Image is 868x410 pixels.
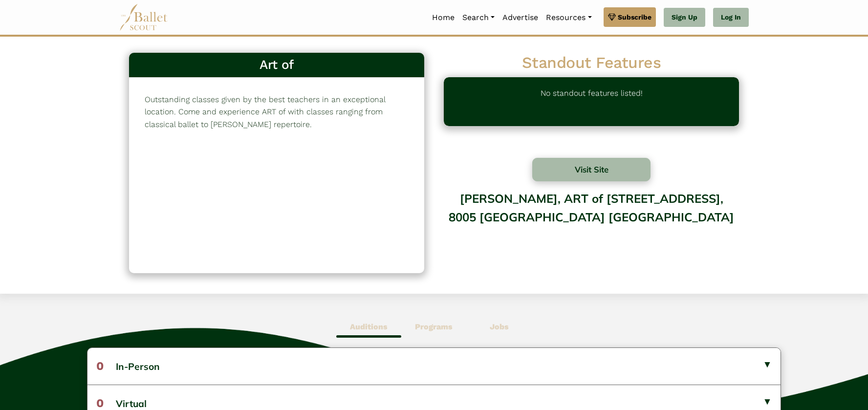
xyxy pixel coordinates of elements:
[618,12,651,22] span: Subscribe
[87,348,781,384] button: 0In-Person
[499,7,542,28] a: Advertise
[608,12,616,22] img: gem.svg
[415,322,453,331] b: Programs
[96,396,104,410] span: 0
[713,8,749,27] a: Log In
[604,7,656,27] a: Subscribe
[428,7,458,28] a: Home
[96,359,104,373] span: 0
[137,57,416,73] h3: Art of
[350,322,388,331] b: Auditions
[532,158,651,181] button: Visit Site
[145,93,409,131] p: Outstanding classes given by the best teachers in an exceptional location. Come and experience AR...
[444,184,739,263] div: [PERSON_NAME], ART of [STREET_ADDRESS], 8005 [GEOGRAPHIC_DATA] [GEOGRAPHIC_DATA]
[458,7,499,28] a: Search
[490,322,509,331] b: Jobs
[444,53,739,73] h2: Standout Features
[542,7,595,28] a: Resources
[664,8,705,27] a: Sign Up
[541,87,643,116] p: No standout features listed!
